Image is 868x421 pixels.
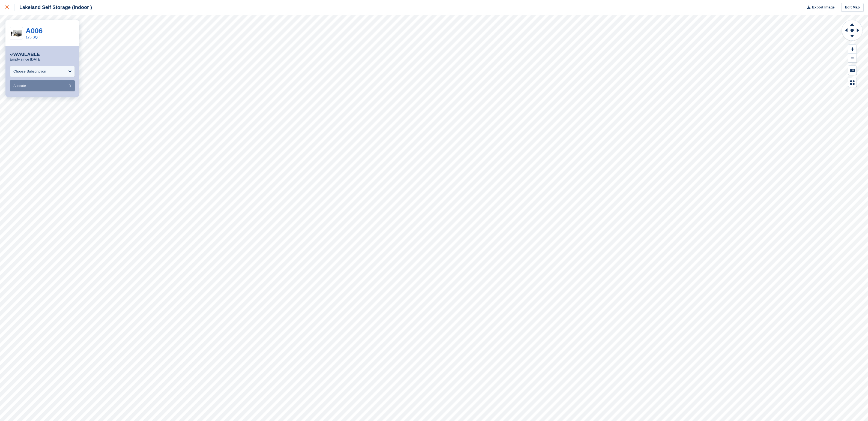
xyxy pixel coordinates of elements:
a: Edit Map [841,3,864,12]
div: Lakeland Self Storage (Indoor ) [14,4,92,11]
div: Choose Subscription [13,69,46,74]
button: Export Image [804,3,835,12]
span: Export Image [812,5,834,10]
div: Available [10,52,40,57]
button: Keyboard Shortcuts [848,66,857,75]
button: Zoom Out [848,54,857,63]
button: Map Legend [848,78,857,87]
a: A006 [26,27,43,35]
img: 75-sqft-unit.jpg [10,29,23,38]
a: 175 SQ FT [26,35,43,39]
button: Allocate [10,80,75,91]
span: Allocate [13,84,26,88]
button: Zoom In [848,45,857,54]
p: Empty since [DATE] [10,57,41,62]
